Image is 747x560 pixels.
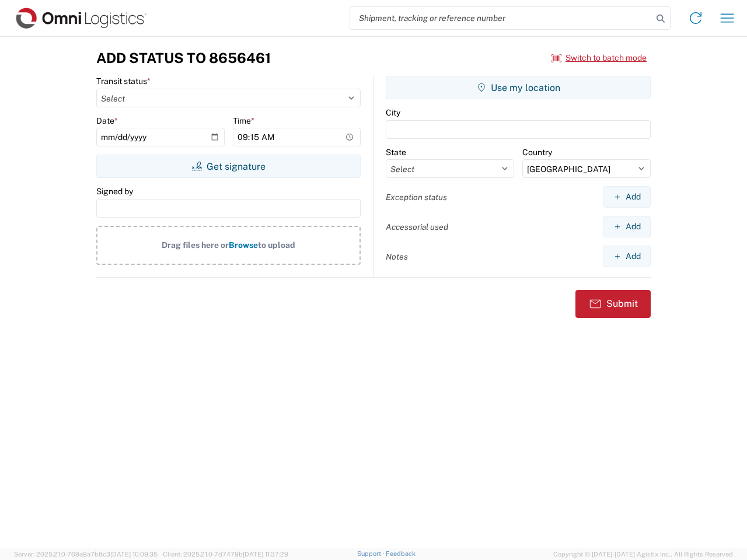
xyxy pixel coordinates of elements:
label: Transit status [96,76,151,86]
label: Accessorial used [386,222,448,232]
label: Country [522,147,552,157]
button: Use my location [386,76,651,99]
span: Client: 2025.21.0-7d7479b [163,551,288,558]
button: Switch to batch mode [551,48,647,68]
a: Feedback [386,550,416,557]
button: Submit [575,290,651,318]
h3: Add Status to 8656461 [96,50,271,66]
a: Support [357,550,386,557]
button: Add [603,216,651,237]
label: Signed by [96,186,133,197]
span: [DATE] 11:37:29 [243,551,288,558]
button: Add [603,186,651,208]
span: Browse [229,240,258,250]
button: Add [603,246,651,267]
label: City [386,107,400,118]
label: State [386,147,406,157]
label: Time [233,116,254,126]
span: to upload [258,240,295,250]
span: Drag files here or [162,240,229,250]
input: Shipment, tracking or reference number [350,7,652,29]
span: Server: 2025.21.0-769a9a7b8c3 [14,551,158,558]
span: Copyright © [DATE]-[DATE] Agistix Inc., All Rights Reserved [553,549,733,559]
label: Date [96,116,118,126]
label: Notes [386,251,408,262]
span: [DATE] 10:09:35 [110,551,158,558]
label: Exception status [386,192,447,202]
button: Get signature [96,155,361,178]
